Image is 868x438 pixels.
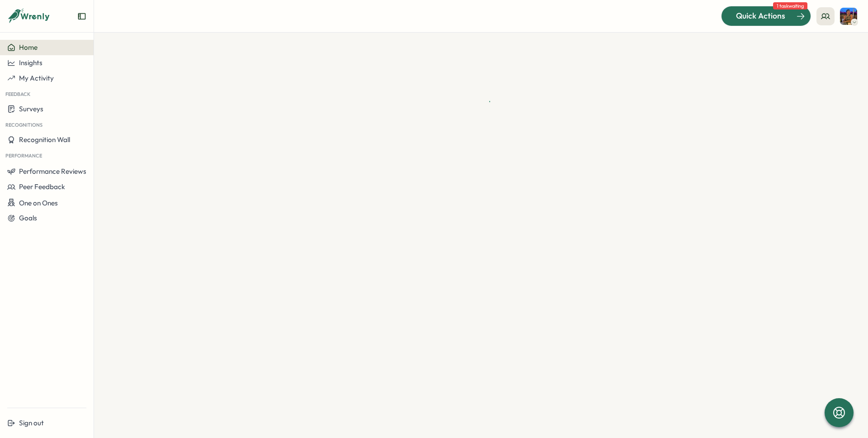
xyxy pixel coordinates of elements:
img: Nicole Stanaland [840,8,857,25]
span: Recognition Wall [19,135,70,144]
span: Performance Reviews [19,167,86,176]
button: Quick Actions [721,6,811,26]
span: Insights [19,58,42,67]
span: Home [19,43,38,52]
span: Goals [19,214,37,222]
span: My Activity [19,74,54,82]
span: Surveys [19,105,43,113]
span: Quick Actions [736,10,785,22]
button: Expand sidebar [77,12,86,21]
span: One on Ones [19,198,58,207]
span: 1 task waiting [773,2,807,10]
span: Sign out [19,419,44,427]
span: Peer Feedback [19,182,65,191]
